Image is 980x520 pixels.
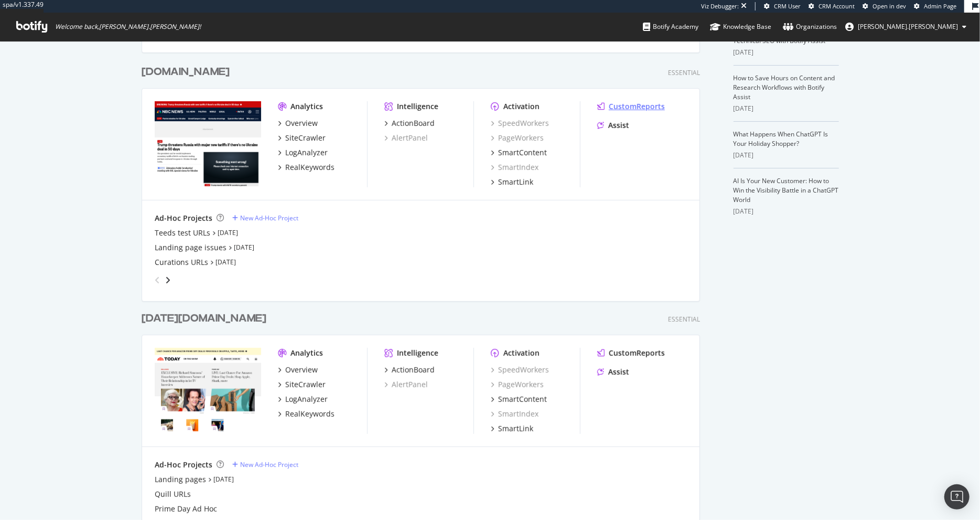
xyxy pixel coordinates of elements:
[734,151,839,160] div: [DATE]
[285,365,318,375] div: Overview
[155,504,217,514] div: Prime Day Ad Hoc
[491,394,547,405] a: SmartContent
[278,394,328,405] a: LogAnalyzer
[384,365,435,375] a: ActionBoard
[142,65,230,80] div: [DOMAIN_NAME]
[278,409,335,419] a: RealKeywords
[278,365,318,375] a: Overview
[155,489,191,500] a: Quill URLs
[914,2,956,10] a: Admin Page
[734,176,839,204] a: AI Is Your New Customer: How to Win the Visibility Battle in a ChatGPT World
[597,101,665,112] a: CustomReports
[278,133,326,143] a: SiteCrawler
[384,118,435,129] a: ActionBoard
[155,101,261,186] img: nbcnews.com
[285,394,328,405] div: LogAnalyzer
[710,13,771,41] a: Knowledge Base
[285,133,326,143] div: SiteCrawler
[164,275,171,285] div: angle-right
[278,162,335,173] a: RealKeywords
[734,73,835,101] a: How to Save Hours on Content and Research Workflows with Botify Assist
[384,379,428,390] a: AlertPanel
[240,460,298,469] div: New Ad-Hoc Project
[232,214,298,222] a: New Ad-Hoc Project
[668,68,700,77] div: Essential
[597,348,665,358] a: CustomReports
[924,2,956,10] span: Admin Page
[863,2,906,10] a: Open in dev
[734,207,839,216] div: [DATE]
[944,484,970,510] div: Open Intercom Messenger
[819,2,855,10] span: CRM Account
[710,22,771,32] div: Knowledge Base
[764,2,801,10] a: CRM User
[491,118,549,129] div: SpeedWorkers
[783,13,837,41] a: Organizations
[155,460,212,470] div: Ad-Hoc Projects
[290,348,323,358] div: Analytics
[498,394,547,405] div: SmartContent
[240,214,298,222] div: New Ad-Hoc Project
[290,101,323,112] div: Analytics
[609,348,665,358] div: CustomReports
[491,365,549,375] a: SpeedWorkers
[155,474,206,485] a: Landing pages
[278,379,326,390] a: SiteCrawler
[503,101,540,112] div: Activation
[150,272,164,289] div: angle-left
[491,409,539,419] a: SmartIndex
[142,311,271,326] a: [DATE][DOMAIN_NAME]
[397,101,438,112] div: Intelligence
[285,162,335,173] div: RealKeywords
[213,475,234,484] a: [DATE]
[491,133,544,143] a: PageWorkers
[285,379,326,390] div: SiteCrawler
[734,104,839,113] div: [DATE]
[643,13,698,41] a: Botify Academy
[608,367,629,377] div: Assist
[734,27,827,45] a: How to Prioritize and Accelerate Technical SEO with Botify Assist
[155,257,208,268] a: Curations URLs
[142,65,234,80] a: [DOMAIN_NAME]
[218,228,238,237] a: [DATE]
[668,315,700,324] div: Essential
[837,18,975,35] button: [PERSON_NAME].[PERSON_NAME]
[491,379,544,390] div: PageWorkers
[774,2,801,10] span: CRM User
[285,118,318,129] div: Overview
[392,118,435,129] div: ActionBoard
[597,120,629,131] a: Assist
[491,147,547,158] a: SmartContent
[491,423,533,434] a: SmartLink
[155,242,227,253] a: Landing page issues
[783,22,837,32] div: Organizations
[285,147,328,158] div: LogAnalyzer
[809,2,855,10] a: CRM Account
[392,365,435,375] div: ActionBoard
[597,367,629,377] a: Assist
[734,130,828,148] a: What Happens When ChatGPT Is Your Holiday Shopper?
[491,162,539,173] a: SmartIndex
[155,213,212,224] div: Ad-Hoc Projects
[397,348,438,358] div: Intelligence
[734,48,839,57] div: [DATE]
[643,22,698,32] div: Botify Academy
[608,120,629,131] div: Assist
[278,147,328,158] a: LogAnalyzer
[155,228,210,238] a: Teeds test URLs
[498,147,547,158] div: SmartContent
[278,118,318,129] a: Overview
[498,423,533,434] div: SmartLink
[285,409,335,419] div: RealKeywords
[491,177,533,187] a: SmartLink
[384,133,428,143] div: AlertPanel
